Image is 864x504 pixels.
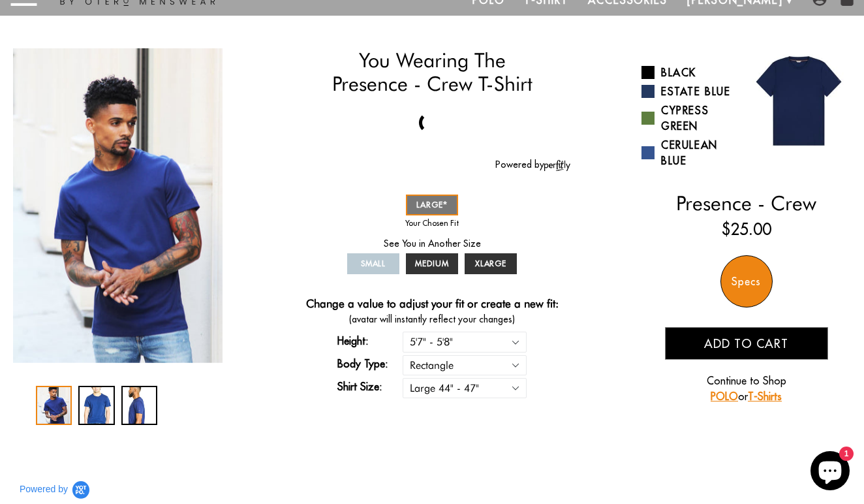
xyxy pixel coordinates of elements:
a: Powered by [495,159,570,170]
a: Cerulean Blue [641,137,737,168]
label: Shirt Size: [337,379,403,394]
h1: You Wearing The Presence - Crew T-Shirt [294,48,570,96]
a: T-Shirts [748,390,782,403]
a: Cypress Green [641,102,737,134]
img: perfitly-logo_73ae6c82-e2e3-4a36-81b1-9e913f6ac5a1.png [544,160,570,171]
span: LARGE [416,200,448,210]
span: Powered by [20,484,68,495]
span: (avatar will instantly reflect your changes) [294,313,570,326]
inbox-online-store-chat: Shopify online store chat [807,451,854,494]
div: 2 / 3 [78,386,114,425]
img: IMG_2428_copy_1024x1024_2x_54a29d56-2a4d-4dd6-a028-5652b32cc0ff_340x.jpg [13,48,223,363]
h4: Change a value to adjust your fit or create a new fit: [306,297,559,313]
div: 3 / 3 [121,386,157,425]
ins: $25.00 [722,217,771,241]
img: 013.jpg [747,48,852,153]
span: MEDIUM [415,259,449,268]
a: XLARGE [465,253,517,274]
a: POLO [711,390,738,403]
span: SMALL [361,259,386,268]
label: Body Type: [337,356,403,371]
span: XLARGE [475,259,507,268]
a: MEDIUM [406,253,458,274]
p: Continue to Shop or [665,373,828,404]
label: Height: [337,333,403,349]
div: Specs [720,255,773,307]
button: Add to cart [665,327,828,360]
div: 1 / 3 [36,386,72,425]
a: LARGE [406,195,458,215]
a: Black [641,65,737,80]
div: 1 / 3 [13,48,223,363]
a: SMALL [347,253,399,274]
h2: Presence - Crew [641,191,851,215]
span: Add to cart [704,336,788,351]
a: Estate Blue [641,84,737,99]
